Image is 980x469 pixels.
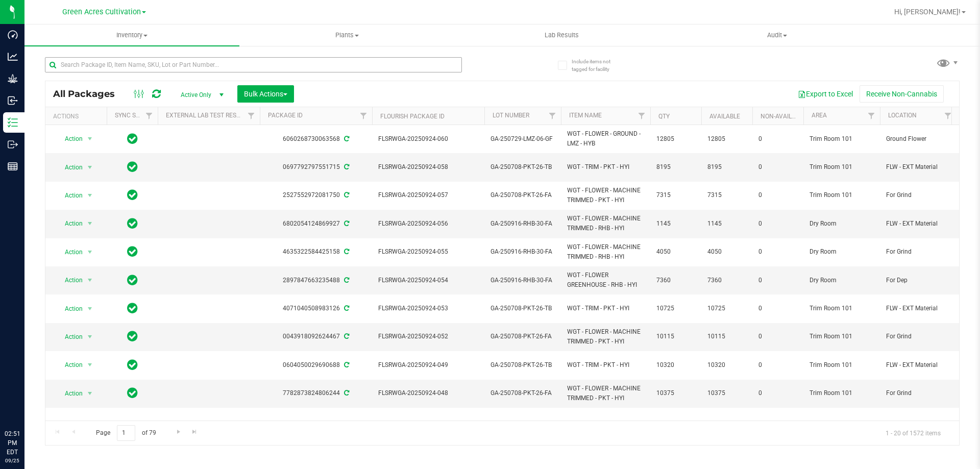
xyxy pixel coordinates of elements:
span: Green Acres Cultivation [62,8,141,16]
span: In Sync [127,132,138,146]
span: FLW - EXT Material [886,304,950,313]
span: 7315 [707,190,746,200]
div: 4071040508983126 [258,304,374,313]
span: Dry Room [810,247,874,257]
span: FLW - EXT Material [886,162,950,172]
a: Plants [239,24,454,46]
span: In Sync [127,329,138,343]
span: In Sync [127,244,138,259]
span: Action [56,160,83,175]
span: Page of 79 [87,425,164,441]
div: Actions [53,113,103,120]
button: Export to Excel [791,85,860,103]
span: 0 [758,304,797,313]
span: FLSRWGA-20250924-048 [378,388,478,398]
p: 02:51 PM EDT [5,429,20,457]
a: Go to the next page [171,425,186,439]
span: 10115 [656,332,695,341]
span: Bulk Actions [244,90,287,98]
span: FLSRWGA-20250924-060 [378,134,478,144]
a: Filter [355,107,372,125]
span: Inventory [24,31,239,40]
span: 10725 [707,304,746,313]
span: WGT - FLOWER - MACHINE TRIMMED - PKT - HYI [567,384,644,403]
button: Receive Non-Cannabis [860,85,944,103]
span: 0 [758,134,797,144]
span: Action [56,216,83,231]
span: Sync from Compliance System [342,277,349,284]
span: Audit [670,31,884,40]
input: Search Package ID, Item Name, SKU, Lot or Part Number... [45,57,462,72]
span: Trim Room 101 [810,332,874,341]
span: select [84,216,96,231]
span: 1145 [707,219,746,229]
span: WGT - FLOWER - MACHINE TRIMMED - RHB - HYI [567,214,644,233]
span: GA-250708-PKT-26-FA [491,332,555,341]
span: Trim Room 101 [810,360,874,370]
span: FLSRWGA-20250924-058 [378,162,478,172]
span: 10115 [707,332,746,341]
div: 6802054124869927 [258,219,374,229]
inline-svg: Dashboard [8,30,18,40]
a: Filter [141,107,158,125]
a: Area [812,112,827,119]
span: 4050 [707,247,746,257]
span: Ground Flower [886,134,950,144]
span: select [84,132,96,146]
span: GA-250729-LMZ-06-GF [491,134,555,144]
span: 8195 [707,162,746,172]
span: Sync from Compliance System [342,305,349,312]
inline-svg: Inventory [8,117,18,128]
div: 2897847663235488 [258,276,374,285]
span: select [84,188,96,203]
span: WGT - TRIM - PKT - HYI [567,360,644,370]
span: FLSRWGA-20250924-055 [378,247,478,257]
span: 10375 [656,388,695,398]
span: 8195 [656,162,695,172]
span: Sync from Compliance System [342,333,349,340]
p: 09/25 [5,457,20,464]
span: Trim Room 101 [810,388,874,398]
span: Trim Room 101 [810,162,874,172]
span: Plants [240,31,454,40]
span: 10725 [656,304,695,313]
span: Sync from Compliance System [342,163,349,170]
span: 12805 [656,134,695,144]
span: FLSRWGA-20250924-056 [378,219,478,229]
a: Item Name [569,112,602,119]
span: WGT - FLOWER GREENHOUSE - RHB - HYI [567,270,644,290]
span: 7360 [707,276,746,285]
a: Lot Number [493,112,529,119]
span: GA-250708-PKT-26-FA [491,190,555,200]
span: 12805 [707,134,746,144]
span: GA-250708-PKT-26-FA [491,388,555,398]
inline-svg: Grow [8,73,18,84]
span: 0 [758,190,797,200]
span: Sync from Compliance System [342,135,349,142]
span: select [84,358,96,372]
inline-svg: Inbound [8,95,18,106]
span: For Grind [886,332,950,341]
span: For Grind [886,388,950,398]
span: FLSRWGA-20250924-057 [378,190,478,200]
span: GA-250708-PKT-26-TB [491,360,555,370]
span: 0 [758,276,797,285]
span: Trim Room 101 [810,134,874,144]
span: In Sync [127,301,138,315]
span: FLSRWGA-20250924-049 [378,360,478,370]
span: Sync from Compliance System [342,191,349,199]
span: FLSRWGA-20250924-053 [378,304,478,313]
div: 0604050029690688 [258,360,374,370]
span: FLSRWGA-20250924-054 [378,276,478,285]
button: Bulk Actions [237,85,294,103]
span: Action [56,245,83,259]
div: 0043918092624467 [258,332,374,341]
span: For Grind [886,247,950,257]
a: External Lab Test Result [166,112,246,119]
span: For Grind [886,190,950,200]
div: 4635322584425158 [258,247,374,257]
div: 6060268730063568 [258,134,374,144]
span: WGT - TRIM - PKT - HYI [567,162,644,172]
span: select [84,245,96,259]
span: Dry Room [810,219,874,229]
